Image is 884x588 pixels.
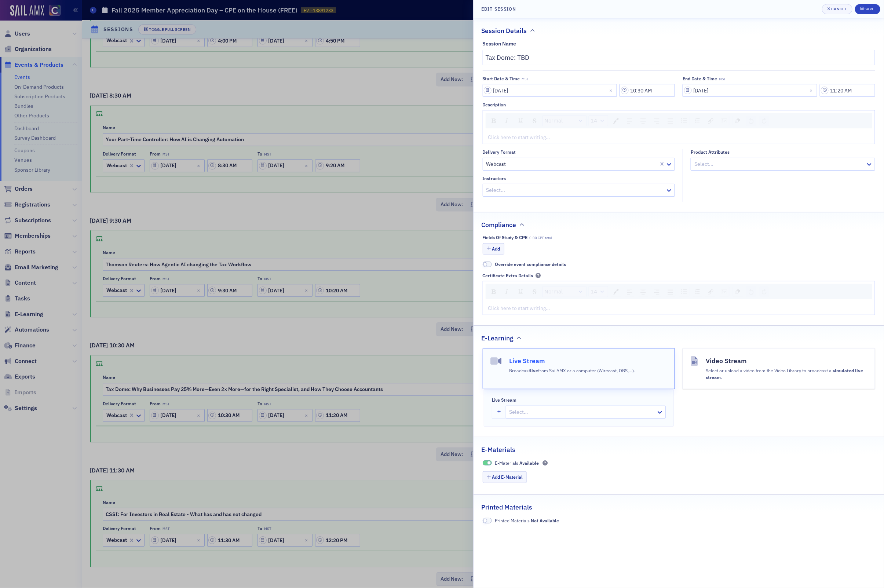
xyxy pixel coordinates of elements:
[483,471,527,483] button: Add E-Material
[733,286,743,297] div: Remove
[719,116,730,126] div: Image
[589,116,608,126] a: Font Size
[541,286,588,297] div: rdw-block-control
[591,117,598,125] span: 14
[665,116,676,126] div: Justify
[588,115,609,126] div: rdw-font-size-control
[483,76,520,81] div: Start Date & Time
[487,115,541,126] div: rdw-inline-control
[683,84,817,97] input: MM/DD/YYYY
[543,115,587,126] div: rdw-dropdown
[495,517,559,524] span: Printed Materials
[822,4,852,14] button: Cancel
[545,288,563,296] span: Normal
[487,286,541,297] div: rdw-inline-control
[486,113,872,128] div: rdw-toolbar
[509,356,635,366] h4: Live Stream
[483,176,506,181] div: Instructors
[677,286,704,297] div: rdw-list-control
[481,26,527,36] h2: Session Details
[489,304,870,312] div: rdw-editor
[620,84,675,97] input: 00:00 AM
[543,286,587,297] div: rdw-dropdown
[515,116,526,126] div: Underline
[522,77,529,81] span: MST
[481,220,516,230] h2: Compliance
[609,115,623,126] div: rdw-color-picker
[719,77,726,81] span: MST
[495,261,566,267] span: Override event compliance details
[638,286,649,297] div: Center
[483,243,505,255] button: Add
[589,286,608,297] div: rdw-dropdown
[717,115,731,126] div: rdw-image-control
[831,7,847,11] div: Cancel
[519,460,539,466] span: Available
[706,356,867,366] h4: Video Stream
[481,503,532,512] h2: Printed Materials
[746,116,756,126] div: Undo
[489,134,870,141] div: rdw-editor
[683,76,717,81] div: End Date & Time
[483,518,492,523] span: Not Available
[589,115,608,126] div: rdw-dropdown
[746,286,756,297] div: Undo
[745,115,771,126] div: rdw-history-control
[483,235,528,240] div: Fields of Study & CPE
[543,286,586,297] a: Block Type
[515,286,526,297] div: Underline
[483,84,617,97] input: MM/DD/YYYY
[609,286,623,297] div: rdw-color-picker
[483,102,506,107] div: Description
[545,117,563,125] span: Normal
[677,115,704,126] div: rdw-list-control
[531,518,559,523] span: Not Available
[489,116,498,126] div: Bold
[483,149,516,155] div: Delivery format
[486,284,872,299] div: rdw-toolbar
[651,286,662,297] div: Right
[530,368,538,373] strong: live
[665,286,676,297] div: Justify
[481,333,513,343] h2: E-Learning
[501,286,512,297] div: Italic
[492,397,516,403] div: Live Stream
[759,116,769,126] div: Redo
[501,116,512,126] div: Italic
[679,286,690,297] div: Unordered
[705,286,716,297] div: Link
[638,116,649,126] div: Center
[589,286,608,297] a: Font Size
[679,116,690,126] div: Unordered
[855,4,880,14] button: Save
[483,262,492,267] span: Override event compliance details
[759,286,769,297] div: Redo
[623,115,677,126] div: rdw-textalign-control
[706,366,867,381] div: Select or upload a video from the Video Library to broadcast a .
[717,286,731,297] div: rdw-image-control
[623,286,677,297] div: rdw-textalign-control
[588,286,609,297] div: rdw-font-size-control
[704,286,717,297] div: rdw-link-control
[733,116,743,126] div: Remove
[731,286,745,297] div: rdw-remove-control
[483,460,492,466] span: Available
[704,115,717,126] div: rdw-link-control
[693,287,702,297] div: Ordered
[509,366,635,374] div: Broadcast from SailAMX or a computer (Wirecast, OBS,…).
[624,116,635,126] div: Left
[529,287,540,297] div: Strikethrough
[745,286,771,297] div: rdw-history-control
[807,84,817,97] button: Close
[481,6,516,12] h4: Edit Session
[693,116,702,126] div: Ordered
[483,110,875,144] div: rdw-wrapper
[865,7,874,11] div: Save
[495,460,539,466] span: E-Materials
[820,84,875,97] input: 00:00 AM
[543,116,586,126] a: Block Type
[530,236,552,240] span: 0.00 CPE total
[705,116,716,126] div: Link
[719,286,730,297] div: Image
[483,41,516,47] div: Session Name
